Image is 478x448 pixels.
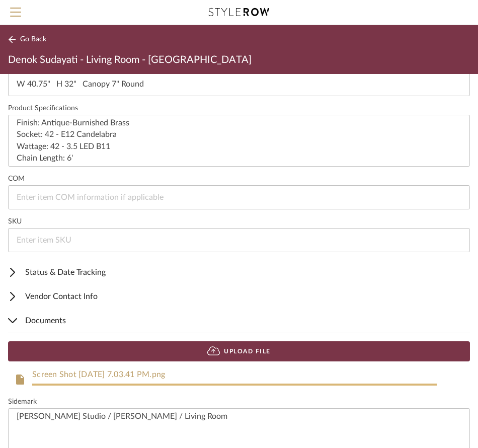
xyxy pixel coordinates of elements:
[8,104,470,113] label: Product Specifications
[8,398,470,406] label: Sidemark
[8,72,470,96] input: Enter the dimensions of this item
[20,35,46,44] span: Go Back
[8,185,470,209] input: Enter item COM information if applicable
[8,217,470,226] label: SKU
[8,228,470,252] input: Enter item SKU
[8,54,252,66] span: Denok Sudayati - Living Room - [GEOGRAPHIC_DATA]
[8,33,50,46] button: Go Back
[8,315,466,327] span: Documents
[8,290,466,303] span: Vendor Contact Info
[8,175,470,183] label: COM
[8,266,466,278] span: Status & Date Tracking
[8,341,470,361] button: Upload File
